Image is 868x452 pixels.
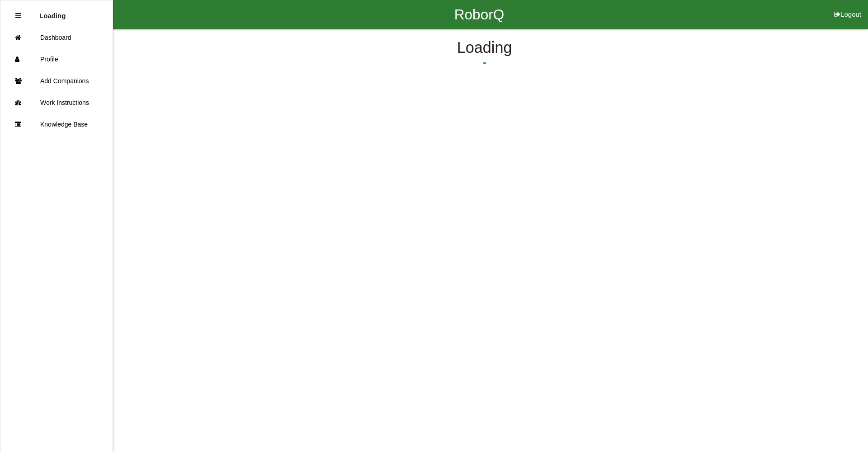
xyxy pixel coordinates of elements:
[0,113,113,135] a: Knowledge Base
[15,5,21,27] div: Close
[0,48,113,70] a: Profile
[0,92,113,113] a: Work Instructions
[0,27,113,48] a: Dashboard
[136,39,833,56] h4: Loading
[39,5,66,19] p: Loading
[0,70,113,92] a: Add Companions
